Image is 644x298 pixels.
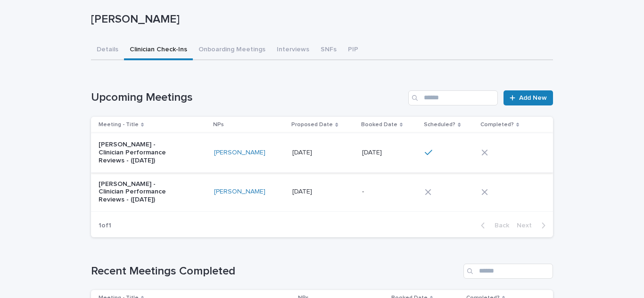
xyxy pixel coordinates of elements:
h1: Upcoming Meetings [91,91,405,105]
p: - [362,186,366,196]
span: Back [489,222,509,229]
button: SNFs [315,40,342,60]
button: PIP [342,40,364,60]
h1: Recent Meetings Completed [91,265,460,278]
p: [PERSON_NAME] - Clinician Performance Reviews - ([DATE]) [99,141,177,164]
input: Search [408,90,498,105]
button: Clinician Check-Ins [124,40,193,60]
button: Interviews [271,40,315,60]
button: Back [473,221,513,230]
p: Booked Date [361,120,397,130]
p: Meeting - Title [99,120,139,130]
button: Onboarding Meetings [193,40,271,60]
tr: [PERSON_NAME] - Clinician Performance Reviews - ([DATE])[PERSON_NAME] [DATE][DATE] [DATE][DATE] [91,133,553,172]
a: [PERSON_NAME] [214,149,265,157]
p: [PERSON_NAME] - Clinician Performance Reviews - ([DATE]) [99,180,177,204]
p: [PERSON_NAME] [91,13,549,26]
tr: [PERSON_NAME] - Clinician Performance Reviews - ([DATE])[PERSON_NAME] [DATE][DATE] -- [91,172,553,211]
p: [DATE] [362,147,384,157]
input: Search [463,264,553,279]
a: [PERSON_NAME] [214,188,265,196]
button: Next [513,221,553,230]
span: Add New [519,95,547,101]
p: [DATE] [292,186,314,196]
p: [DATE] [292,147,314,157]
p: 1 of 1 [91,214,119,237]
button: Details [91,40,124,60]
p: Completed? [480,120,514,130]
a: Add New [504,90,553,105]
p: Scheduled? [424,120,455,130]
p: Proposed Date [291,120,333,130]
span: Next [517,222,537,229]
p: NPs [213,120,224,130]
